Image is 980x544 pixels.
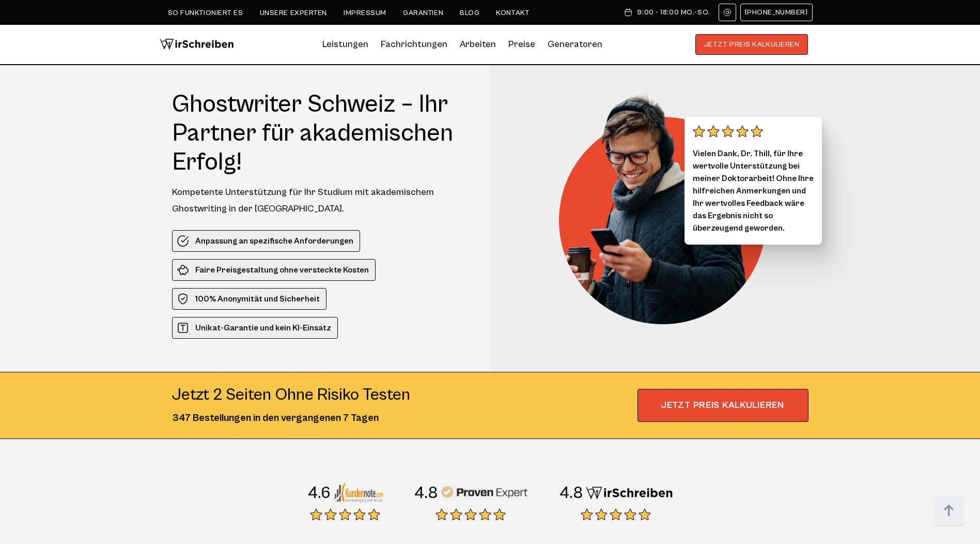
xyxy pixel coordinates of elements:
div: Vielen Dank, Dr. Thill, für Ihre wertvolle Unterstützung bei meiner Doktorarbeit! Ohne Ihre hilfr... [685,117,822,245]
img: Kundennote [333,482,383,503]
img: stars [581,508,651,521]
a: Generatoren [548,36,602,53]
img: logo wirschreiben [160,34,234,55]
a: Blog [460,9,479,17]
div: 347 Bestellungen in den vergangenen 7 Tagen [172,411,410,426]
a: Preise [508,39,535,50]
a: Fachrichtungen [381,36,447,53]
li: Unikat-Garantie und kein KI-Einsatz [172,317,338,339]
a: Arbeiten [460,36,496,53]
div: Jetzt 2 seiten ohne risiko testen [172,385,410,405]
img: Schedule [624,8,633,17]
a: Leistungen [322,36,368,53]
li: Faire Preisgestaltung ohne versteckte Kosten [172,259,376,281]
li: 100% Anonymität und Sicherheit [172,288,326,310]
img: Unikat-Garantie und kein KI-Einsatz [177,322,189,334]
img: stars [693,125,763,138]
div: Kompetente Unterstützung für Ihr Studium mit akademischem Ghostwriting in der [GEOGRAPHIC_DATA]. [172,184,471,217]
img: Ghostwriter Schweiz – Ihr Partner für akademischen Erfolg! [559,90,781,324]
span: 9:00 - 18:00 Mo.-So. [637,8,710,17]
img: Anpassung an spezifische Anforderungen [177,235,189,247]
div: 4.6 [307,483,331,504]
div: 4.8 [559,483,583,504]
img: Email [723,8,732,17]
img: stars [435,508,506,521]
span: [PHONE_NUMBER] [745,8,808,17]
div: 4.8 [414,483,438,504]
li: Anpassung an spezifische Anforderungen [172,230,360,252]
img: 100% Anonymität und Sicherheit [177,293,189,305]
img: stars [310,508,380,521]
a: So funktioniert es [168,9,243,17]
a: Kontakt [496,9,530,17]
img: Faire Preisgestaltung ohne versteckte Kosten [177,264,189,276]
a: Impressum [344,9,386,17]
button: JETZT PREIS KALKULIEREN [695,34,808,55]
span: JETZT PREIS KALKULIEREN [637,389,808,422]
a: Unsere Experten [260,9,327,17]
a: [PHONE_NUMBER] [740,4,813,21]
h1: Ghostwriter Schweiz – Ihr Partner für akademischen Erfolg! [172,90,471,177]
a: Garantien [403,9,443,17]
img: button top [934,495,965,526]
